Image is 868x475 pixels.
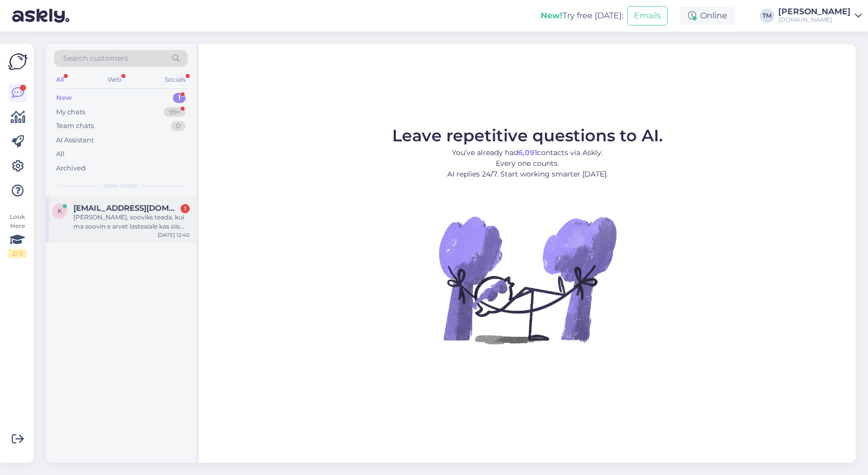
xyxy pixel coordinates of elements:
img: Askly Logo [8,52,28,71]
div: 0 [171,121,186,131]
div: Look Here [8,212,27,258]
div: New [56,93,72,103]
span: k [58,207,62,215]
div: [DATE] 12:40 [158,231,190,239]
div: [PERSON_NAME] [778,8,851,16]
button: Emails [627,6,668,26]
img: No Chat active [436,188,619,371]
div: Team chats [56,121,94,131]
div: All [56,149,65,159]
div: Archived [56,163,86,173]
div: Socials [163,73,188,86]
div: [DOMAIN_NAME] [778,16,851,24]
div: TM [760,9,774,23]
p: You’ve already had contacts via Askly. Every one counts. AI replies 24/7. Start working smarter [... [392,147,663,180]
a: [PERSON_NAME][DOMAIN_NAME] [778,8,862,24]
span: Search customers [63,53,128,64]
div: 1 [181,204,190,213]
b: 6,091 [518,148,537,157]
div: 2 / 3 [8,249,27,258]
div: Try free [DATE]: [541,10,623,22]
span: ketlinklaaser@gmail.com [73,204,180,213]
div: 99+ [164,107,186,117]
div: My chats [56,107,85,117]
span: New chats [105,181,137,190]
div: 1 [173,93,186,103]
b: New! [541,11,563,20]
div: All [54,73,66,86]
span: Leave repetitive questions to AI. [392,126,663,145]
div: [PERSON_NAME], sooviks teada, kui ma soovin e arvet lasteaiale kas siis ma võin panna tarneinfoss... [73,213,190,231]
div: Web [106,73,123,86]
div: Online [680,7,735,25]
div: AI Assistant [56,135,94,145]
